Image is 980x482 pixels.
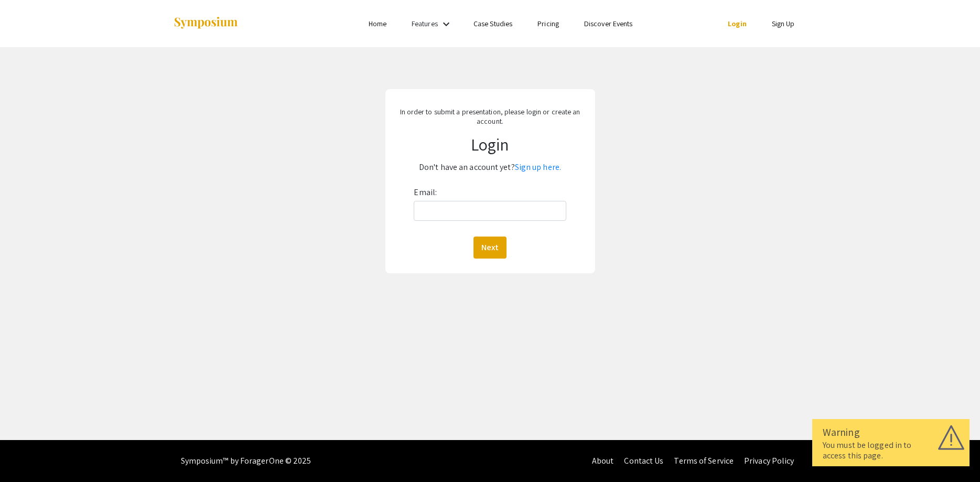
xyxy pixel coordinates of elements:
[395,134,585,154] h1: Login
[515,162,561,173] a: Sign up here.
[395,159,585,176] p: Don't have an account yet?
[440,18,453,30] mat-icon: Expand Features list
[414,184,437,201] label: Email:
[823,424,959,440] div: Warning
[173,16,239,30] img: Symposium by ForagerOne
[395,107,585,126] p: In order to submit a presentation, please login or create an account.
[537,19,559,28] a: Pricing
[674,455,734,466] a: Terms of Service
[728,19,747,28] a: Login
[181,440,311,482] div: Symposium™ by ForagerOne © 2025
[369,19,386,28] a: Home
[592,455,614,466] a: About
[744,455,794,466] a: Privacy Policy
[473,19,512,28] a: Case Studies
[823,440,959,461] div: You must be logged in to access this page.
[473,237,507,259] button: Next
[772,19,795,28] a: Sign Up
[624,455,663,466] a: Contact Us
[584,19,633,28] a: Discover Events
[412,19,438,28] a: Features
